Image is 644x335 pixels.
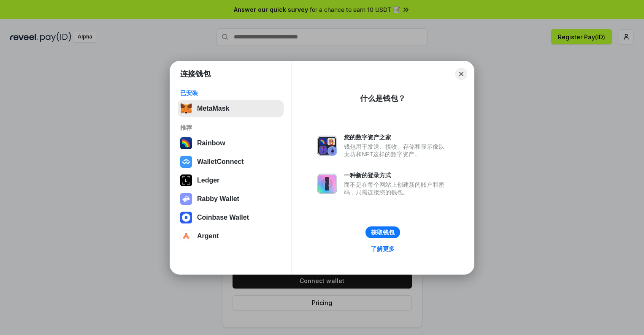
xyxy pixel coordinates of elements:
div: WalletConnect [197,158,244,166]
img: svg+xml,%3Csvg%20width%3D%2228%22%20height%3D%2228%22%20viewBox%3D%220%200%2028%2028%22%20fill%3D... [180,230,192,242]
img: svg+xml,%3Csvg%20fill%3D%22none%22%20height%3D%2233%22%20viewBox%3D%220%200%2035%2033%22%20width%... [180,103,192,114]
img: svg+xml,%3Csvg%20xmlns%3D%22http%3A%2F%2Fwww.w3.org%2F2000%2Fsvg%22%20fill%3D%22none%22%20viewBox... [180,193,192,205]
button: 获取钱包 [365,226,400,238]
img: svg+xml,%3Csvg%20xmlns%3D%22http%3A%2F%2Fwww.w3.org%2F2000%2Fsvg%22%20fill%3D%22none%22%20viewBox... [317,174,337,194]
button: Argent [178,228,284,245]
div: 了解更多 [371,245,395,253]
button: MetaMask [178,100,284,117]
div: Argent [197,232,219,240]
button: Close [455,68,467,80]
div: Rainbow [197,139,225,147]
div: 您的数字资产之家 [344,133,449,141]
button: Ledger [178,172,284,189]
img: svg+xml,%3Csvg%20width%3D%2228%22%20height%3D%2228%22%20viewBox%3D%220%200%2028%2028%22%20fill%3D... [180,156,192,168]
img: svg+xml,%3Csvg%20xmlns%3D%22http%3A%2F%2Fwww.w3.org%2F2000%2Fsvg%22%20width%3D%2228%22%20height%3... [180,174,192,186]
h1: 连接钱包 [180,69,211,79]
button: Coinbase Wallet [178,209,284,226]
div: 什么是钱包？ [360,93,406,103]
div: 获取钱包 [371,229,395,236]
div: Ledger [197,177,219,184]
button: WalletConnect [178,153,284,170]
button: Rabby Wallet [178,191,284,207]
img: svg+xml,%3Csvg%20width%3D%22120%22%20height%3D%22120%22%20viewBox%3D%220%200%20120%20120%22%20fil... [180,137,192,149]
div: Rabby Wallet [197,195,239,203]
a: 了解更多 [366,243,400,254]
div: 而不是在每个网站上创建新的账户和密码，只需连接您的钱包。 [344,181,449,196]
div: MetaMask [197,105,229,112]
div: Coinbase Wallet [197,214,249,221]
img: svg+xml,%3Csvg%20xmlns%3D%22http%3A%2F%2Fwww.w3.org%2F2000%2Fsvg%22%20fill%3D%22none%22%20viewBox... [317,136,337,156]
img: svg+xml,%3Csvg%20width%3D%2228%22%20height%3D%2228%22%20viewBox%3D%220%200%2028%2028%22%20fill%3D... [180,212,192,223]
div: 一种新的登录方式 [344,172,449,179]
div: 已安装 [180,89,281,97]
button: Rainbow [178,135,284,152]
div: 钱包用于发送、接收、存储和显示像以太坊和NFT这样的数字资产。 [344,143,449,158]
div: 推荐 [180,124,281,131]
